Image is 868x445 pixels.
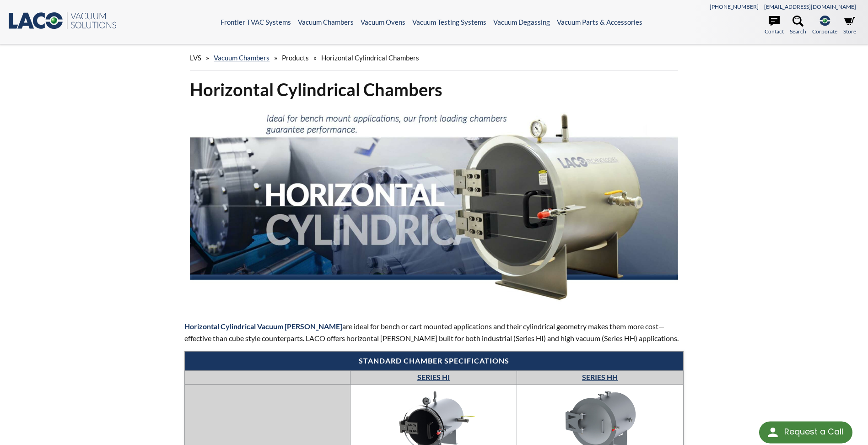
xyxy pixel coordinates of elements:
[214,54,270,62] a: Vacuum Chambers
[417,373,450,381] a: SERIES HI
[298,18,354,26] a: Vacuum Chambers
[190,108,678,304] img: Horizontal Cylindrical header
[759,421,852,443] div: Request a Call
[765,16,784,36] a: Contact
[766,425,780,440] img: round button
[710,3,759,10] a: [PHONE_NUMBER]
[493,18,550,26] a: Vacuum Degassing
[361,18,405,26] a: Vacuum Ovens
[189,356,678,366] h4: Standard chamber specifications
[321,54,419,62] span: Horizontal Cylindrical Chambers
[557,18,642,26] a: Vacuum Parts & Accessories
[282,54,309,62] span: Products
[812,27,837,36] span: Corporate
[790,16,806,36] a: Search
[221,18,291,26] a: Frontier TVAC Systems
[184,322,342,331] strong: Horizontal Cylindrical Vacuum [PERSON_NAME]
[184,320,683,344] p: are ideal for bench or cart mounted applications and their cylindrical geometry makes them more c...
[582,373,618,381] a: SERIES HH
[190,54,201,62] span: LVS
[764,3,856,10] a: [EMAIL_ADDRESS][DOMAIN_NAME]
[190,78,678,101] h1: Horizontal Cylindrical Chambers
[784,421,843,442] div: Request a Call
[190,45,678,71] div: » » »
[843,16,856,36] a: Store
[412,18,486,26] a: Vacuum Testing Systems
